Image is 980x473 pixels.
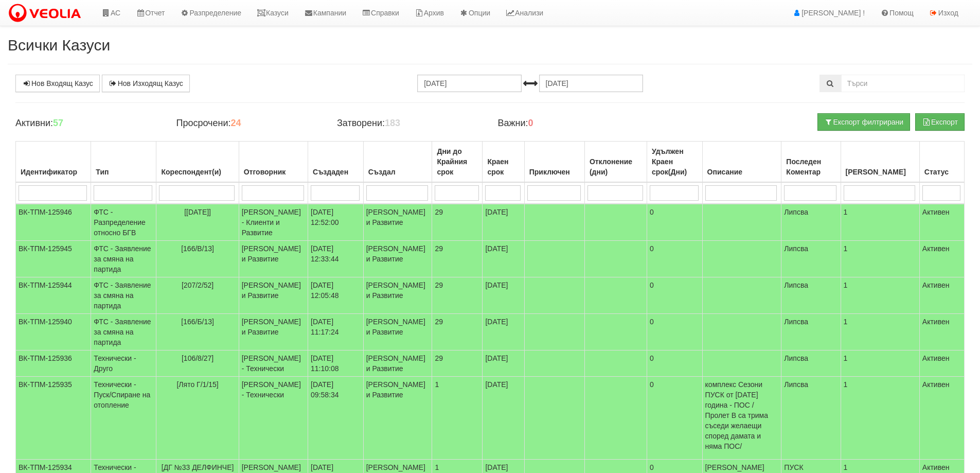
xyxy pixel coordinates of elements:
span: Липсва [784,208,808,216]
td: [PERSON_NAME] и Развитие [363,314,432,351]
div: Кореспондент(и) [159,165,236,179]
span: Липсва [784,354,808,362]
th: Приключен: No sort applied, activate to apply an ascending sort [524,142,584,183]
span: [166/В/13] [181,244,214,253]
td: Активен [919,277,964,314]
td: 1 [841,204,919,241]
td: [PERSON_NAME] и Развитие [363,277,432,314]
td: ВК-ТПМ-125935 [16,377,91,460]
span: 29 [435,208,443,216]
td: [PERSON_NAME] и Развитие [239,241,308,277]
span: Липсва [784,380,808,389]
td: 1 [841,377,919,460]
td: Технически - Пуск/Спиране на отопление [91,377,156,460]
td: ФТС - Заявление за смяна на партида [91,277,156,314]
span: Липсва [784,244,808,253]
td: ФТС - Разпределение относно БГВ [91,204,156,241]
td: Активен [919,377,964,460]
p: комплекс Сезони ПУСК от [DATE] година - ПОС / Пролет В са трима съседи желаещи според дамата и ня... [705,379,779,451]
div: Идентификатор [19,165,88,179]
td: [PERSON_NAME] - Клиенти и Развитие [239,204,308,241]
div: Описание [705,165,779,179]
b: 0 [528,118,533,128]
td: [PERSON_NAME] - Технически [239,351,308,377]
td: 1 [841,277,919,314]
td: [DATE] [483,204,524,241]
span: [Лято Г/1/15] [176,380,218,389]
td: 1 [841,314,919,351]
th: Краен срок: No sort applied, activate to apply an ascending sort [483,142,524,183]
td: 1 [841,351,919,377]
div: Удължен Краен срок(Дни) [650,144,700,179]
td: [PERSON_NAME] и Развитие [239,314,308,351]
td: [DATE] 12:52:00 [308,204,364,241]
td: ФТС - Заявление за смяна на партида [91,314,156,351]
a: Нов Входящ Казус [15,75,100,92]
td: [DATE] 12:33:44 [308,241,364,277]
th: Последен Коментар: No sort applied, activate to apply an ascending sort [781,142,841,183]
td: ВК-ТПМ-125936 [16,351,91,377]
div: Създаден [311,165,361,179]
td: 0 [647,204,702,241]
span: 29 [435,354,443,362]
td: ВК-ТПМ-125946 [16,204,91,241]
a: Нов Изходящ Казус [102,75,190,92]
td: [DATE] [483,377,524,460]
button: Експорт филтрирани [817,113,910,131]
td: [DATE] 09:58:34 [308,377,364,460]
div: Създал [366,165,430,179]
div: Дни до Крайния срок [435,144,479,179]
td: [PERSON_NAME] и Развитие [363,204,432,241]
div: Статус [922,165,961,179]
button: Експорт [915,113,965,131]
div: Отговорник [242,165,305,179]
td: [PERSON_NAME] и Развитие [363,241,432,277]
span: 29 [435,281,443,289]
td: ВК-ТПМ-125940 [16,314,91,351]
span: [[DATE]] [184,208,211,216]
span: Липсва [784,281,808,289]
th: Отговорник: No sort applied, activate to apply an ascending sort [239,142,308,183]
td: [DATE] [483,277,524,314]
span: [166/Б/13] [181,318,214,326]
td: ВК-ТПМ-125944 [16,277,91,314]
div: Краен срок [485,154,521,179]
td: [DATE] [483,241,524,277]
td: 0 [647,241,702,277]
div: Приключен [527,165,582,179]
td: [PERSON_NAME] и Развитие [239,277,308,314]
h4: Просрочени: [176,118,321,129]
input: Търсене по Идентификатор, Бл/Вх/Ап, Тип, Описание, Моб. Номер, Имейл, Файл, Коментар, [841,75,965,92]
td: Активен [919,351,964,377]
td: [DATE] 11:10:08 [308,351,364,377]
td: Технически - Друго [91,351,156,377]
td: ФТС - Заявление за смяна на партида [91,241,156,277]
th: Тип: No sort applied, activate to apply an ascending sort [91,142,156,183]
th: Статус: No sort applied, activate to apply an ascending sort [919,142,964,183]
td: Активен [919,314,964,351]
div: Тип [94,165,153,179]
div: [PERSON_NAME] [844,165,917,179]
h2: Всички Казуси [8,37,972,54]
span: [ДГ №33 ДЕЛФИНЧЕ] [162,463,234,471]
td: Активен [919,204,964,241]
span: Липсва [784,318,808,326]
span: 29 [435,244,443,253]
td: Активен [919,241,964,277]
th: Дни до Крайния срок: No sort applied, activate to apply an ascending sort [432,142,483,183]
td: [DATE] [483,314,524,351]
td: [PERSON_NAME] и Развитие [363,377,432,460]
th: Създаден: No sort applied, activate to apply an ascending sort [308,142,364,183]
th: Кореспондент(и): No sort applied, activate to apply an ascending sort [156,142,239,183]
td: 0 [647,351,702,377]
b: 24 [230,118,241,128]
b: 57 [53,118,63,128]
h4: Важни: [497,118,643,129]
th: Брой Файлове: No sort applied, activate to apply an ascending sort [841,142,919,183]
span: [207/2/52] [182,281,213,289]
td: [PERSON_NAME] и Развитие [363,351,432,377]
div: Последен Коментар [784,154,838,179]
div: Отклонение (дни) [587,154,644,179]
th: Създал: No sort applied, activate to apply an ascending sort [363,142,432,183]
td: 1 [841,241,919,277]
